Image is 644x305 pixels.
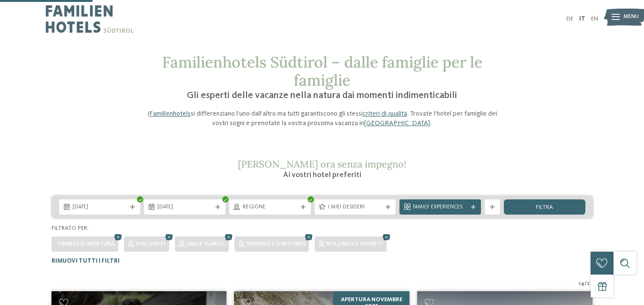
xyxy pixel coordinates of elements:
span: filtra [536,205,553,211]
span: Valle Isarco [187,241,225,247]
span: I miei desideri [328,204,383,211]
span: Family Experiences [413,204,468,211]
span: [DATE] [72,204,127,211]
span: Merano e dintorni [246,241,305,247]
span: Dolomiti [136,241,165,247]
span: Orario d'apertura [57,241,114,247]
span: Filtrato per: [51,225,89,231]
span: Rimuovi tutti i filtri [51,258,120,264]
a: EN [591,16,598,22]
span: / [584,280,587,288]
span: Ai vostri hotel preferiti [283,171,361,179]
a: IT [579,16,585,22]
span: [DATE] [157,204,212,211]
span: 14 [579,280,584,288]
span: 27 [587,280,593,288]
span: Menu [624,13,639,21]
span: [PERSON_NAME] ora senza impegno! [238,158,406,170]
a: DE [566,16,573,22]
a: Familienhotels [149,110,191,117]
span: Gli esperti delle vacanze nella natura dai momenti indimenticabili [187,91,457,100]
a: criteri di qualità [363,110,407,117]
span: Familienhotels Südtirol – dalle famiglie per le famiglie [162,52,482,90]
span: Regione [243,204,297,211]
a: [GEOGRAPHIC_DATA] [364,120,430,127]
p: I si differenziano l’uno dall’altro ma tutti garantiscono gli stessi . Trovate l’hotel per famigl... [141,109,503,128]
span: Bolzano e vigneti [327,241,383,247]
